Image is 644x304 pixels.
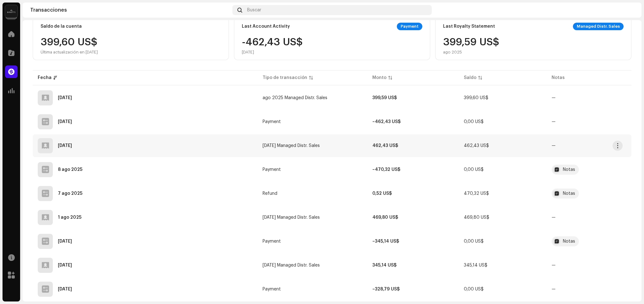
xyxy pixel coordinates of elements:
[263,191,277,196] span: Refund
[58,263,72,267] div: 3 jul 2025
[58,144,72,148] div: 2 sept 2025
[443,50,499,55] div: ago 2025
[624,5,634,15] img: 497f9547-b51e-4bee-b3c8-c71a558e2fb9
[58,215,81,220] div: 1 ago 2025
[372,167,400,172] strong: –470,32 US$
[372,75,386,81] div: Monto
[58,191,82,196] div: 7 ago 2025
[58,287,72,291] div: 10 jun 2025
[242,24,290,29] div: Last Account Activity
[41,50,98,55] div: Última actualización en [DATE]
[464,75,476,81] div: Saldo
[263,96,327,100] span: ago 2025 Managed Distr. Sales
[247,8,261,13] span: Buscar
[552,189,626,199] span: Sound Exchange
[263,120,281,124] span: Payment
[30,8,230,13] div: Transacciones
[552,144,556,148] re-a-table-badge: —
[263,263,320,267] span: may 2025 Managed Distr. Sales
[464,120,484,124] span: 0,00 US$
[263,239,281,244] span: Payment
[552,96,556,100] re-a-table-badge: —
[58,167,82,172] div: 8 ago 2025
[464,263,487,267] span: 345,14 US$
[563,239,575,244] div: Notas
[464,287,484,291] span: 0,00 US$
[372,144,398,148] strong: 462,43 US$
[464,144,489,148] span: 462,43 US$
[372,215,398,220] strong: 469,80 US$
[372,239,399,244] strong: –345,14 US$
[563,191,575,196] div: Notas
[397,23,422,30] div: Payment
[563,167,575,172] div: Notas
[263,287,281,291] span: Payment
[58,96,72,100] div: 2 oct 2025
[443,24,495,29] div: Last Royalty Statement
[372,263,397,267] strong: 345,14 US$
[263,167,281,172] span: Payment
[552,236,626,246] span: ACINPRO $2.361.991 COP
[573,23,624,30] div: Managed Distr. Sales
[372,96,397,100] strong: 399,59 US$
[552,263,556,267] re-a-table-badge: —
[552,120,556,124] re-a-table-badge: —
[552,215,556,220] re-a-table-badge: —
[464,239,484,244] span: 0,00 US$
[263,75,307,81] div: Tipo de transacción
[372,191,392,196] strong: 0,52 US$
[38,75,52,81] div: Fecha
[263,215,320,220] span: jun 2025 Managed Distr. Sales
[58,120,72,124] div: 12 sept 2025
[5,5,18,18] img: 02a7c2d3-3c89-4098-b12f-2ff2945c95ee
[372,287,400,291] strong: –328,79 US$
[372,120,401,124] strong: –462,43 US$
[58,239,72,244] div: 8 jul 2025
[552,165,626,175] span: Pago Sound Exchange
[464,215,489,220] span: 469,80 US$
[464,96,488,100] span: 399,60 US$
[552,287,556,291] re-a-table-badge: —
[464,191,489,196] span: 470,32 US$
[242,50,303,55] div: [DATE]
[263,144,320,148] span: jul 2025 Managed Distr. Sales
[41,24,82,29] div: Saldo de la cuenta
[464,167,484,172] span: 0,00 US$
